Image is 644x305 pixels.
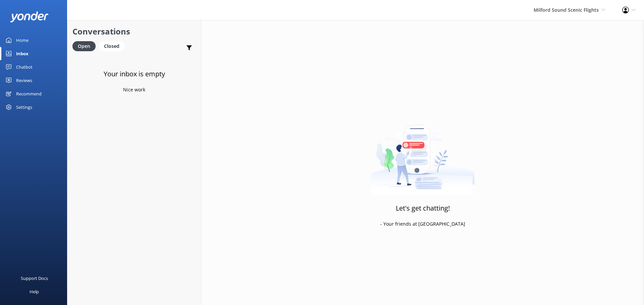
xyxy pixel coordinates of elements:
[16,47,29,60] div: Inbox
[380,220,465,228] p: - Your friends at [GEOGRAPHIC_DATA]
[104,69,165,79] h3: Your inbox is empty
[16,74,32,87] div: Reviews
[123,86,145,93] p: Nice work
[72,25,196,38] h2: Conversations
[10,11,49,22] img: yonder-white-logo.png
[72,42,99,50] a: Open
[16,60,33,74] div: Chatbot
[371,111,475,195] img: artwork of a man stealing a conversation from at giant smartphone
[16,87,42,100] div: Recommend
[99,41,124,51] div: Closed
[30,285,39,298] div: Help
[396,203,450,214] h3: Let's get chatting!
[534,7,599,13] span: Milford Sound Scenic Flights
[99,42,128,50] a: Closed
[72,41,96,51] div: Open
[16,33,29,47] div: Home
[16,100,32,114] div: Settings
[21,272,48,285] div: Support Docs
